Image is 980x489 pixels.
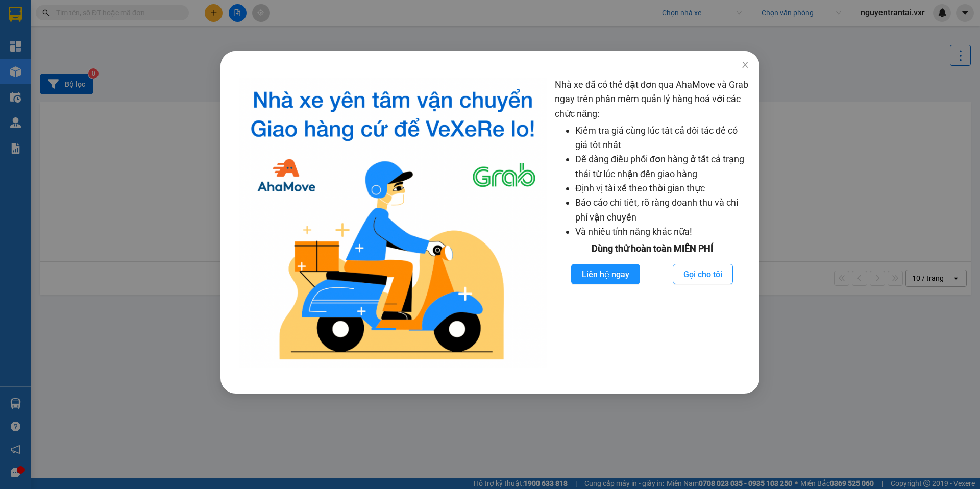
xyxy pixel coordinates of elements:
[239,78,547,368] img: logo
[575,181,749,195] li: Định vị tài xế theo thời gian thực
[683,268,722,281] span: Gọi cho tôi
[731,51,759,80] button: Close
[575,225,749,239] li: Và nhiều tính năng khác nữa!
[741,61,749,69] span: close
[673,264,733,284] button: Gọi cho tôi
[571,264,640,284] button: Liên hệ ngay
[575,124,749,153] li: Kiểm tra giá cùng lúc tất cả đối tác để có giá tốt nhất
[555,241,749,256] div: Dùng thử hoàn toàn MIỄN PHÍ
[575,152,749,181] li: Dễ dàng điều phối đơn hàng ở tất cả trạng thái từ lúc nhận đến giao hàng
[582,268,629,281] span: Liên hệ ngay
[575,195,749,225] li: Báo cáo chi tiết, rõ ràng doanh thu và chi phí vận chuyển
[555,78,749,368] div: Nhà xe đã có thể đặt đơn qua AhaMove và Grab ngay trên phần mềm quản lý hàng hoá với các chức năng:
